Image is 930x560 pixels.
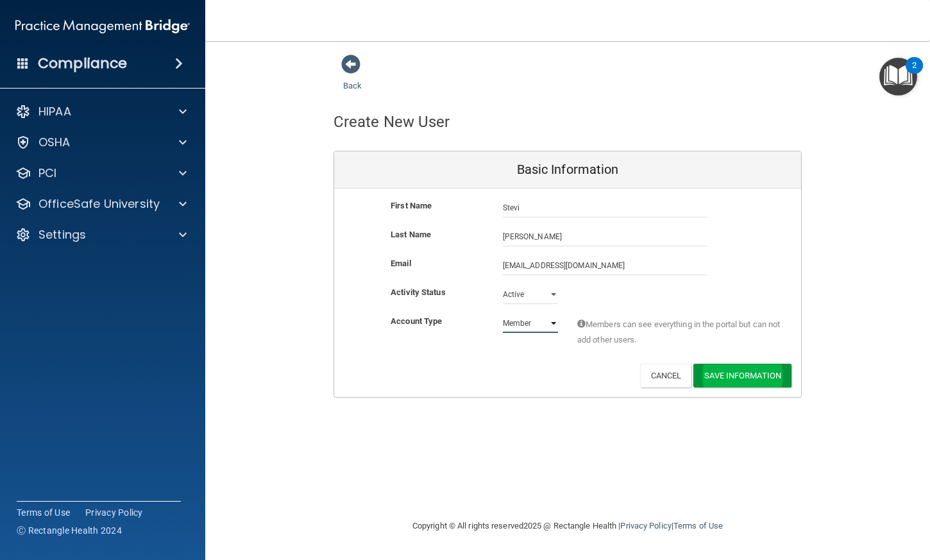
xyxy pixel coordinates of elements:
[15,196,187,212] a: OfficeSafe University
[391,201,432,210] b: First Name
[343,65,362,90] a: Back
[334,151,801,189] div: Basic Information
[912,65,917,82] div: 2
[673,521,723,530] a: Terms of Use
[17,524,122,537] span: Ⓒ Rectangle Health 2024
[38,135,71,150] p: OSHA
[577,317,782,348] span: Members can see everything in the portal but can not add other users.
[15,165,187,181] a: PCI
[38,55,127,72] h4: Compliance
[391,287,446,297] b: Activity Status
[15,135,187,150] a: OSHA
[85,506,143,519] a: Privacy Policy
[640,364,692,387] button: Cancel
[15,104,187,119] a: HIPAA
[334,505,802,547] div: Copyright © All rights reserved 2025 @ Rectangle Health | |
[38,165,56,181] p: PCI
[879,58,917,96] button: Open Resource Center, 2 new notifications
[391,259,411,268] b: Email
[15,13,190,39] img: PMB logo
[15,227,187,242] a: Settings
[334,114,450,130] h4: Create New User
[693,364,791,387] button: Save Information
[708,469,915,520] iframe: Drift Widget Chat Controller
[391,316,442,326] b: Account Type
[38,196,160,212] p: OfficeSafe University
[17,506,70,519] a: Terms of Use
[391,230,431,239] b: Last Name
[620,521,671,530] a: Privacy Policy
[38,104,71,119] p: HIPAA
[38,227,86,242] p: Settings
